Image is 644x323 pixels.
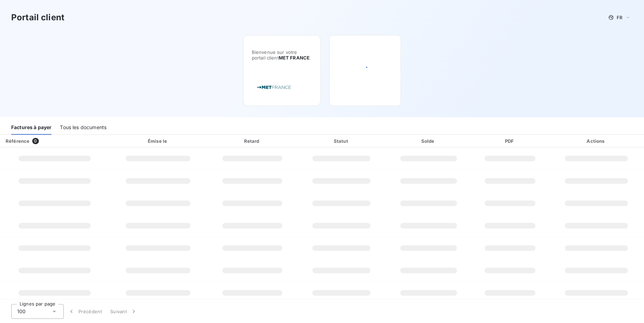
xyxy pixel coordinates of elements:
button: Précédent [64,304,106,319]
div: Retard [209,138,296,145]
span: 0 [32,138,39,144]
div: Émise le [110,138,206,145]
h3: Portail client [11,11,64,24]
span: FR [617,15,622,20]
div: PDF [473,138,547,145]
div: Factures à payer [11,120,51,135]
button: Suivant [106,304,141,319]
img: Company logo [252,77,297,97]
div: Tous les documents [60,120,106,135]
span: 100 [17,308,26,315]
span: Bienvenue sur votre portail client . [252,49,312,61]
div: Référence [6,138,29,144]
div: Actions [550,138,643,145]
div: Solde [387,138,470,145]
span: MET FRANCE [279,55,310,61]
div: Statut [299,138,384,145]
